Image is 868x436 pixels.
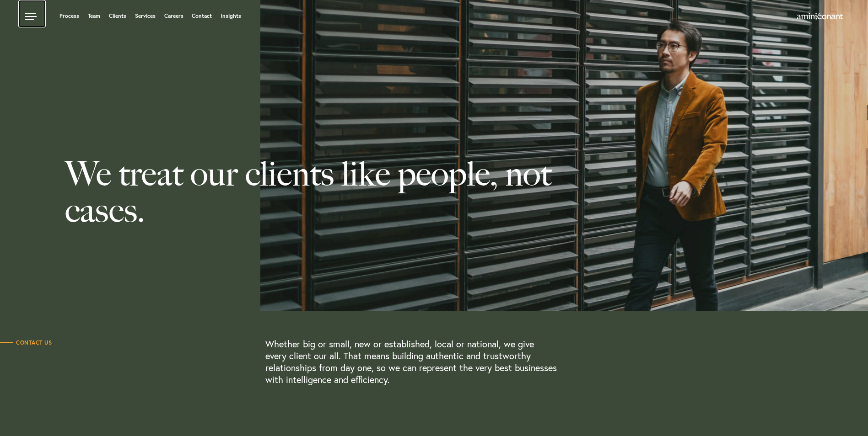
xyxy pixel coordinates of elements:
[797,13,843,20] img: Amini & Conant
[88,13,100,19] a: Team
[135,13,156,19] a: Services
[59,13,79,19] a: Process
[221,13,241,19] a: Insights
[192,13,212,19] a: Contact
[265,338,557,386] p: Whether big or small, new or established, local or national, we give every client our all. That m...
[164,13,183,19] a: Careers
[109,13,126,19] a: Clients
[797,13,843,21] a: Home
